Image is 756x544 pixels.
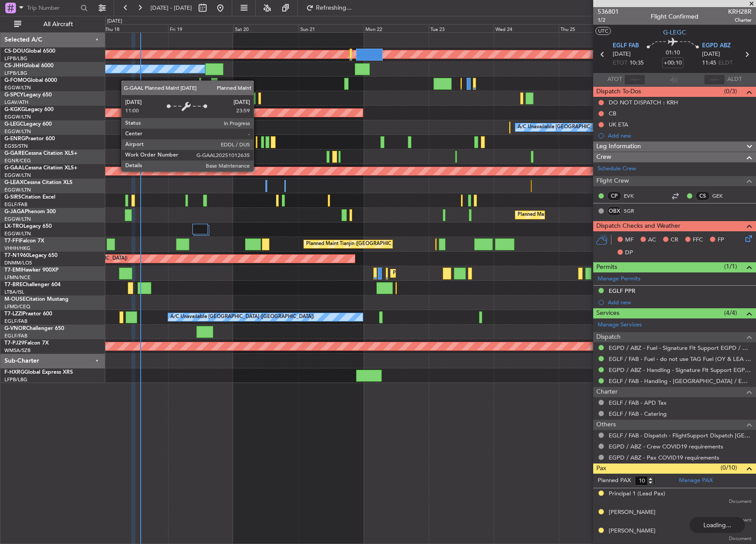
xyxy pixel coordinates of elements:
[393,267,477,280] div: Planned Maint [GEOGRAPHIC_DATA]
[4,297,69,302] a: M-OUSECitation Mustang
[609,490,665,498] div: Principal 1 (Lead Pax)
[23,21,93,27] span: All Aircraft
[4,55,27,62] a: LFPB/LBG
[4,195,21,200] span: G-SIRS
[306,238,409,251] div: Planned Maint Tianjin ([GEOGRAPHIC_DATA])
[4,128,31,135] a: EGGW/LTN
[695,191,710,201] div: CS
[4,78,27,83] span: G-FOMO
[598,165,636,173] a: Schedule Crew
[4,151,77,156] a: G-GARECessna Citation XLS+
[4,201,27,208] a: EGLF/FAB
[663,28,686,37] span: G-LEGC
[598,16,619,24] span: 1/2
[729,517,752,524] span: Document
[702,50,720,59] span: [DATE]
[4,99,28,106] a: LGAV/ATH
[4,136,55,142] a: G-ENRGPraetor 600
[651,12,698,21] div: Flight Confirmed
[607,75,622,84] span: ATOT
[4,195,55,200] a: G-SIRSCitation Excel
[609,410,667,418] a: EGLF / FAB - Catering
[4,122,52,127] a: G-LEGCLegacy 600
[609,443,723,450] a: EGPD / ABZ - Crew COVID19 requirements
[693,236,703,245] span: FFC
[4,238,44,244] a: T7-FFIFalcon 7X
[4,180,73,185] a: G-LEAXCessna Citation XLS
[598,476,631,485] label: Planned PAX
[150,4,192,12] span: [DATE] - [DATE]
[4,311,23,317] span: T7-LZZI
[4,92,52,98] a: G-SPCYLegacy 650
[598,7,619,16] span: 536801
[624,74,645,85] input: --:--
[27,1,78,15] input: Trip Number
[671,236,678,245] span: CR
[4,224,23,229] span: LX-TRO
[596,262,617,272] span: Permits
[4,107,25,112] span: G-KGKG
[4,209,25,215] span: G-JAGA
[4,245,31,252] a: VHHH/HKG
[609,121,628,128] div: UK ETA
[4,187,31,193] a: EGGW/LTN
[609,527,656,536] div: [PERSON_NAME]
[4,333,27,339] a: EGLF/FAB
[4,347,31,354] a: WMSA/SZB
[4,63,54,69] a: CS-JHHGlobal 6000
[728,16,752,24] span: Charter
[613,59,627,68] span: ETOT
[4,165,77,171] a: G-GAALCessna Citation XLS+
[4,253,58,258] a: T7-N1960Legacy 650
[4,282,61,287] a: T7-BREChallenger 604
[4,143,28,149] a: EGSS/STN
[724,308,737,318] span: (4/4)
[728,7,752,16] span: KRH28R
[4,253,29,258] span: T7-N1960
[4,289,24,295] a: LTBA/ISL
[596,420,616,430] span: Others
[233,24,298,32] div: Sat 20
[4,63,23,69] span: CS-JHH
[624,192,644,200] a: EVK
[4,136,25,142] span: G-ENRG
[718,59,733,68] span: ELDT
[609,454,719,461] a: EGPD / ABZ - Pax COVID19 requirements
[596,142,641,152] span: Leg Information
[299,24,364,32] div: Sun 21
[4,230,31,237] a: EGGW/LTN
[598,321,642,329] a: Manage Services
[302,1,355,15] button: Refreshing...
[596,87,641,97] span: Dispatch To-Dos
[702,42,731,50] span: EGPD ABZ
[596,308,619,318] span: Services
[4,107,54,112] a: G-KGKGLegacy 600
[596,332,621,342] span: Dispatch
[4,341,24,346] span: T7-PJ29
[4,92,23,98] span: G-SPCY
[4,268,58,273] a: T7-EMIHawker 900XP
[4,326,26,331] span: G-VNOR
[609,399,667,406] a: EGLF / FAB - APD Tax
[168,24,233,32] div: Fri 19
[4,157,31,164] a: EGNR/CEG
[609,99,678,106] div: DO NOT DISPATCH : KRH
[10,17,96,31] button: All Aircraft
[609,508,656,517] div: [PERSON_NAME]
[608,132,752,139] div: Add new
[4,303,30,310] a: LFMD/CEQ
[625,249,633,257] span: DP
[4,341,49,346] a: T7-PJ29Falcon 7X
[4,216,31,222] a: EGGW/LTN
[724,87,737,96] span: (0/3)
[702,59,716,68] span: 11:45
[729,498,752,506] span: Document
[4,122,23,127] span: G-LEGC
[4,326,64,331] a: G-VNORChallenger 650
[609,110,616,117] div: CB
[729,535,752,543] span: Document
[4,165,25,171] span: G-GAAL
[4,274,31,281] a: LFMN/NCE
[609,366,752,374] a: EGPD / ABZ - Handling - Signature Flt Support EGPD / ABZ
[518,208,657,222] div: Planned Maint [GEOGRAPHIC_DATA] ([GEOGRAPHIC_DATA])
